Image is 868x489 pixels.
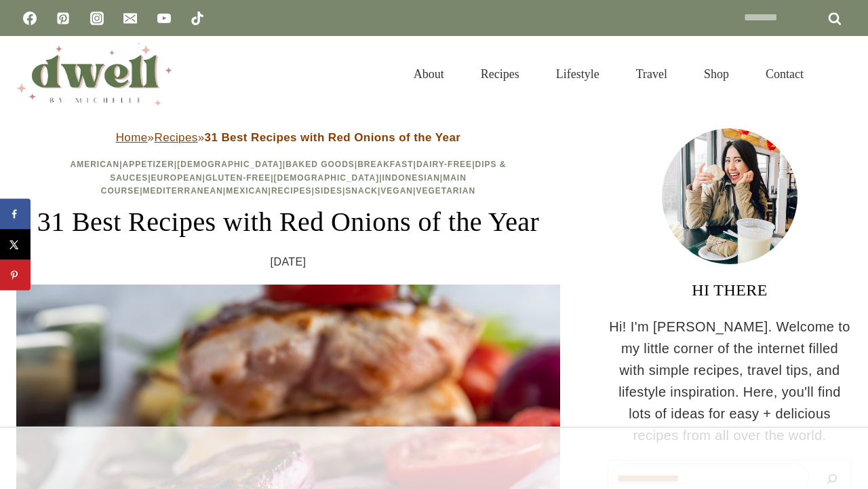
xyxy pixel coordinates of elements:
time: [DATE] [271,253,307,271]
a: TikTok [184,5,211,32]
a: Recipes [462,52,538,96]
img: DWELL by michelle [16,43,172,105]
a: Dairy-Free [416,160,472,169]
a: Travel [618,52,686,96]
a: Appetizer [123,160,174,169]
a: Vegan [380,186,413,196]
a: Main Course [101,173,467,196]
a: American [70,160,119,169]
a: Dips & Sauces [110,160,506,182]
a: Instagram [83,5,111,32]
p: Hi! I'm [PERSON_NAME]. Welcome to my little corner of the internet filled with simple recipes, tr... [608,316,852,446]
a: Facebook [16,5,43,32]
a: Snack [345,186,378,196]
a: Mediterranean [143,186,223,196]
span: » » [116,131,461,144]
a: Recipes [154,131,197,144]
button: View Search Form [829,62,852,86]
a: Pinterest [50,5,77,32]
a: Recipes [271,186,312,196]
a: Baked Goods [285,160,355,169]
a: Sides [315,186,342,196]
a: Shop [686,52,747,96]
a: About [395,52,462,96]
a: European [151,173,203,183]
a: Email [117,5,144,32]
a: Gluten-Free [205,173,271,183]
a: [DEMOGRAPHIC_DATA] [177,160,283,169]
a: Home [116,131,148,144]
a: [DEMOGRAPHIC_DATA] [274,173,380,183]
a: Indonesian [382,173,440,183]
a: Lifestyle [538,52,618,96]
h1: 31 Best Recipes with Red Onions of the Year [16,202,560,242]
nav: Primary Navigation [395,52,822,96]
h3: HI THERE [608,278,852,302]
span: | | | | | | | | | | | | | | | | | | [70,160,506,195]
a: Vegetarian [416,186,475,196]
strong: 31 Best Recipes with Red Onions of the Year [205,131,461,144]
a: Contact [747,52,822,96]
a: YouTube [151,5,178,32]
a: Mexican [226,186,268,196]
a: Breakfast [357,160,413,169]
